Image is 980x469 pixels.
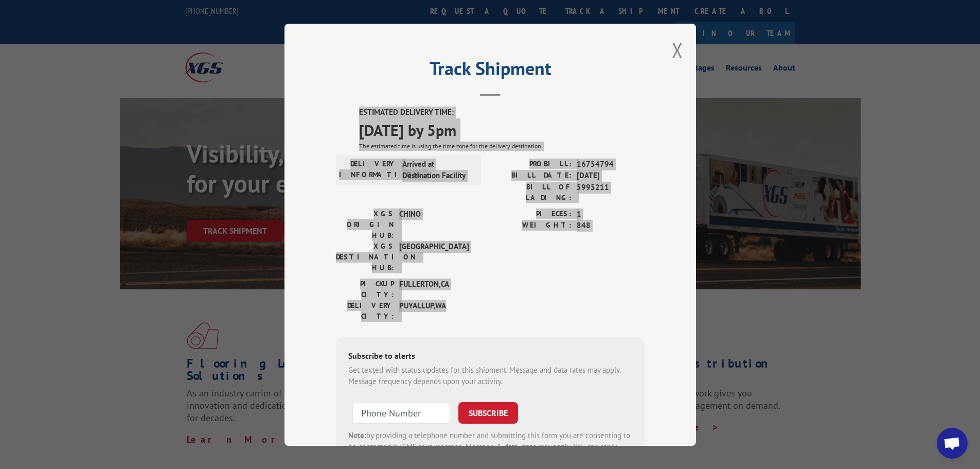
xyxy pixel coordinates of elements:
[359,118,645,141] span: [DATE] by 5pm
[348,364,632,387] div: Get texted with status updates for this shipment. Message and data rates may apply. Message frequ...
[348,429,632,464] div: by providing a telephone number and submitting this form you are consenting to be contacted by SM...
[399,240,469,273] span: [GEOGRAPHIC_DATA]
[399,278,469,300] span: FULLERTON , CA
[399,300,469,321] span: PUYALLUP , WA
[577,170,645,182] span: [DATE]
[490,220,572,232] label: WEIGHT:
[458,402,518,423] button: SUBSCRIBE
[359,141,645,150] div: The estimated time is using the time zone for the delivery destination.
[577,181,645,203] span: 5995211
[336,278,394,300] label: PICKUP CITY:
[937,428,968,459] a: Open chat
[336,300,394,321] label: DELIVERY CITY:
[339,158,397,181] label: DELIVERY INFORMATION:
[336,61,645,81] h2: Track Shipment
[336,240,394,273] label: XGS DESTINATION HUB:
[359,107,645,118] label: ESTIMATED DELIVERY TIME:
[490,158,572,170] label: PROBILL:
[352,402,450,423] input: Phone Number
[490,181,572,203] label: BILL OF LADING:
[577,208,645,220] span: 1
[348,349,632,364] div: Subscribe to alerts
[402,158,472,181] span: Arrived at Destination Facility
[348,430,366,440] strong: Note:
[336,208,394,240] label: XGS ORIGIN HUB:
[577,220,645,232] span: 848
[672,37,683,64] button: Close modal
[490,208,572,220] label: PIECES:
[577,158,645,170] span: 16754794
[490,170,572,182] label: BILL DATE:
[399,208,469,240] span: CHINO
